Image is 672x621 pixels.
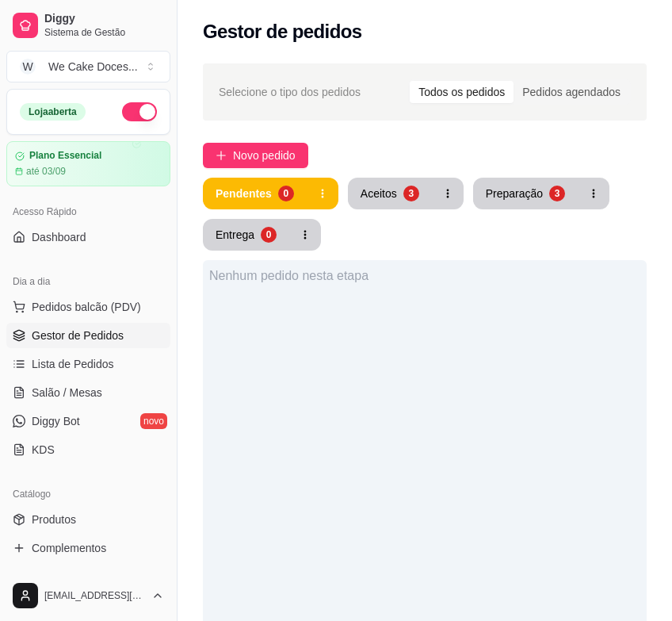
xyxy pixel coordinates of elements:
article: até 03/09 [26,165,66,178]
a: Complementos [6,535,170,561]
span: Gestor de Pedidos [32,328,124,343]
span: Diggy [44,12,164,26]
a: Lista de Pedidos [6,351,170,377]
button: Novo pedido [203,143,308,168]
button: Alterar Status [122,102,157,121]
h2: Gestor de pedidos [203,19,362,44]
span: KDS [32,442,55,458]
a: Diggy Botnovo [6,408,170,434]
div: Pendentes [216,186,272,201]
span: Pedidos balcão (PDV) [32,299,141,315]
div: Dia a dia [6,269,170,294]
div: Pedidos agendados [514,81,629,103]
div: Loja aberta [20,103,86,121]
div: Catálogo [6,481,170,507]
button: Preparação3 [473,178,578,209]
button: Select a team [6,51,170,82]
button: Entrega0 [203,219,289,251]
div: Entrega [216,227,254,243]
span: Selecione o tipo dos pedidos [219,83,361,101]
span: plus [216,150,227,161]
a: Gestor de Pedidos [6,323,170,348]
a: Salão / Mesas [6,380,170,405]
button: Aceitos3 [348,178,432,209]
span: Complementos [32,540,106,556]
span: Sistema de Gestão [44,26,164,39]
span: W [20,59,36,75]
div: We Cake Doces ... [48,59,138,75]
span: Dashboard [32,229,86,245]
div: Aceitos [361,186,397,201]
span: Produtos [32,512,76,527]
a: Produtos [6,507,170,532]
div: Todos os pedidos [410,81,514,103]
div: 0 [278,186,294,201]
div: Nenhum pedido nesta etapa [209,266,640,286]
div: 0 [261,227,277,243]
span: Lista de Pedidos [32,356,114,372]
span: Novo pedido [233,147,296,164]
a: KDS [6,437,170,462]
span: Diggy Bot [32,413,80,429]
button: Pedidos balcão (PDV) [6,294,170,320]
span: Salão / Mesas [32,385,102,401]
a: DiggySistema de Gestão [6,6,170,44]
div: Acesso Rápido [6,199,170,224]
div: Preparação [486,186,543,201]
button: [EMAIL_ADDRESS][DOMAIN_NAME] [6,577,170,615]
div: 3 [403,186,419,201]
article: Plano Essencial [29,150,101,162]
span: [EMAIL_ADDRESS][DOMAIN_NAME] [44,589,145,602]
button: Pendentes0 [203,178,307,209]
div: 3 [549,186,565,201]
a: Plano Essencialaté 03/09 [6,141,170,186]
a: Dashboard [6,224,170,250]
